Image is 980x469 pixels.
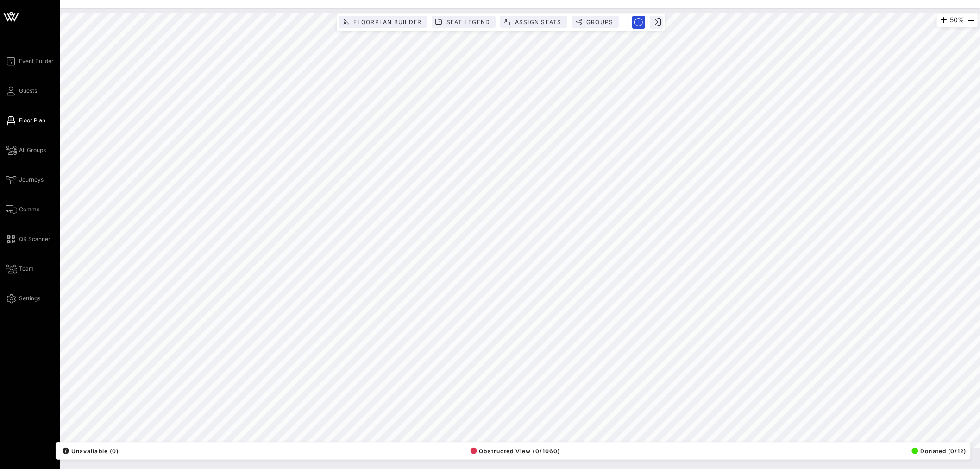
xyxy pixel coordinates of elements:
a: Settings [6,293,40,304]
span: Donated (0/12) [912,448,967,455]
span: Journeys [19,176,44,184]
span: Settings [19,294,40,303]
a: All Groups [6,145,46,156]
button: /Unavailable (0) [60,444,119,457]
span: Floor Plan [19,116,45,125]
a: Journeys [6,174,44,185]
a: Floor Plan [6,115,45,126]
button: Obstructed View (0/1060) [468,444,560,457]
span: Team [19,265,34,273]
div: 50% [937,13,978,27]
span: Obstructed View (0/1060) [471,448,560,455]
span: Guests [19,87,37,95]
span: Unavailable (0) [63,448,119,455]
a: Guests [6,85,37,96]
span: Assign Seats [515,19,562,25]
span: Seat Legend [446,19,490,25]
a: Event Builder [6,56,54,67]
span: Event Builder [19,57,54,65]
button: Donated (0/12) [909,444,967,457]
button: Floorplan Builder [339,16,427,28]
span: QR Scanner [19,235,50,243]
a: Team [6,263,34,274]
div: / [63,448,69,454]
button: Groups [572,16,619,28]
button: Seat Legend [432,16,496,28]
span: Groups [586,19,614,25]
span: Floorplan Builder [353,19,421,25]
a: QR Scanner [6,234,50,245]
button: Assign Seats [501,16,567,28]
a: Comms [6,204,39,215]
span: Comms [19,205,39,214]
span: All Groups [19,146,46,154]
